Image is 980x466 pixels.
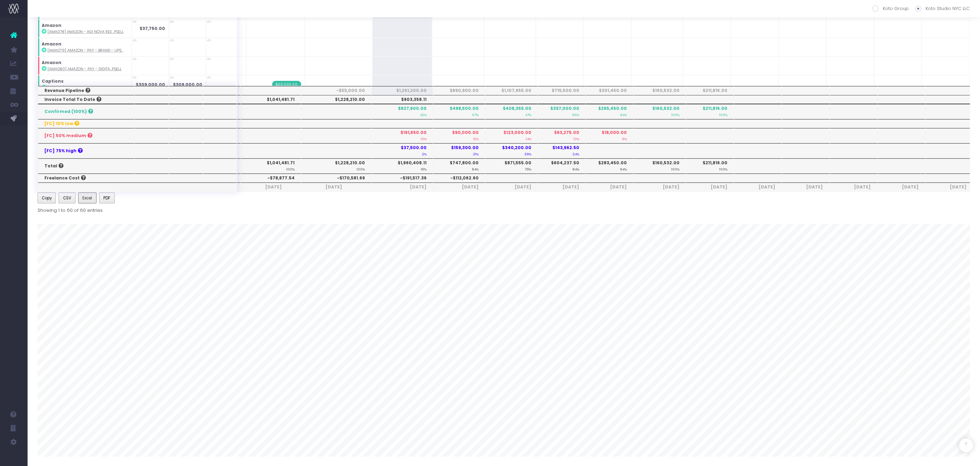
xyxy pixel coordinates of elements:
[38,38,132,56] td: :
[620,166,627,172] small: 94%
[421,136,427,141] small: 10%
[789,184,823,190] span: [DATE]
[371,143,433,158] th: $37,500.00
[422,151,427,156] small: 2%
[671,166,680,172] small: 100%
[433,158,486,174] th: $747,800.00
[140,25,165,31] strong: $37,750.00
[538,143,586,158] th: $143,962.50
[48,85,122,90] abbr: [CAP001] Captions - Brand Identity - Brand - New
[42,78,63,84] strong: Captions
[371,128,433,143] th: $191,650.00
[526,136,531,141] small: 14%
[620,112,627,117] small: 94%
[241,158,301,174] th: $1,041,481.71
[433,174,486,183] th: -$112,062.60
[645,184,680,190] span: [DATE]
[421,166,427,172] small: 91%
[392,184,427,190] span: [DATE]
[485,143,538,158] th: $340,200.00
[82,195,92,201] span: Excel
[586,158,634,174] th: $283,450.00
[38,19,132,38] td: :
[308,184,342,190] span: [DATE]
[38,95,135,104] th: Invoice Total To Date
[371,158,433,174] th: $1,960,408.11
[9,452,19,463] img: images/default_profile_image.png
[586,86,634,95] th: $301,450.00
[485,158,538,174] th: $871,555.00
[59,193,75,204] button: CSV
[48,29,124,34] abbr: [AMA078] Amazon - AGI Nova Reel - Motion - Upsell
[686,86,734,95] th: $211,816.00
[371,174,433,183] th: -$191,517.36
[634,158,686,174] th: $160,532.00
[485,86,538,95] th: $1,107,955.00
[872,5,909,12] label: Koto Group
[241,174,301,183] th: -$78,877.54
[686,158,734,174] th: $211,816.00
[932,184,967,190] span: [DATE]
[741,184,775,190] span: [DATE]
[38,174,135,183] th: Freelance Cost
[301,158,371,174] th: $1,228,210.00
[38,56,132,75] td: :
[38,104,135,119] th: Confirmed (100%)
[525,166,531,172] small: 79%
[472,112,479,117] small: 67%
[586,128,634,143] th: $18,000.00
[573,151,579,156] small: 24%
[837,184,871,190] span: [DATE]
[99,193,115,204] button: PDF
[719,112,727,117] small: 100%
[42,41,61,47] strong: Amazon
[538,104,586,119] th: $397,000.00
[433,86,486,95] th: $890,900.00
[371,86,433,95] th: $1,261,200.00
[38,158,135,174] th: Total
[371,95,433,104] th: $903,358.11
[545,184,579,190] span: [DATE]
[38,128,135,143] th: [FC] 50% medium
[538,158,586,174] th: $604,237.50
[485,104,538,119] th: $408,355.00
[136,82,165,87] strong: $309,000.00
[301,174,371,183] th: -$170,581.69
[301,86,371,95] th: -$55,000.00
[525,112,531,117] small: 47%
[572,166,579,172] small: 84%
[371,104,433,119] th: $827,900.00
[693,184,727,190] span: [DATE]
[472,166,479,172] small: 84%
[173,82,202,87] strong: $309,000.00
[538,86,586,95] th: $715,500.00
[586,104,634,119] th: $265,450.00
[915,5,970,12] label: Koto Studio NYC LLC
[622,136,627,141] small: 6%
[103,195,110,201] span: PDF
[444,184,479,190] span: [DATE]
[573,136,579,141] small: 10%
[301,95,371,104] th: $1,228,210.00
[485,128,538,143] th: $123,000.00
[241,95,301,104] th: $1,041,481.71
[719,166,727,172] small: 100%
[593,184,627,190] span: [DATE]
[357,166,365,172] small: 100%
[286,166,295,172] small: 100%
[247,184,282,190] span: [DATE]
[38,75,132,94] td: :
[42,60,61,65] strong: Amazon
[634,86,686,95] th: $160,532.00
[686,104,734,119] th: $211,816.00
[433,128,486,143] th: $90,000.00
[38,193,56,204] button: Copy
[42,22,61,28] strong: Amazon
[38,119,135,128] th: [FC] 10% low
[433,104,486,119] th: $498,500.00
[885,184,919,190] span: [DATE]
[497,184,531,190] span: [DATE]
[572,112,579,117] small: 66%
[524,151,531,156] small: 39%
[473,136,479,141] small: 12%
